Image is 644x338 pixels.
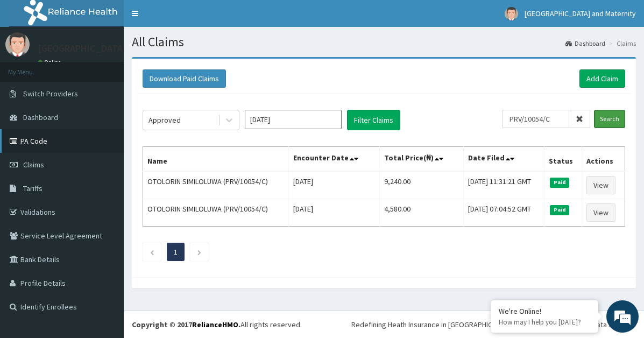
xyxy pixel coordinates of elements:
[23,184,43,193] span: Tariffs
[197,247,202,257] a: Next page
[62,101,148,209] span: We're online!
[176,5,202,31] div: Minimize live chat window
[288,147,379,172] th: Encounter Date
[463,147,544,172] th: Date Filed
[288,199,379,227] td: [DATE]
[143,147,289,172] th: Name
[503,110,569,128] input: Search by HMO ID
[132,35,636,49] h1: All Claims
[379,147,463,172] th: Total Price(₦)
[150,247,154,257] a: Previous page
[550,205,569,215] span: Paid
[606,39,636,48] li: Claims
[23,112,58,122] span: Dashboard
[550,178,569,187] span: Paid
[565,39,605,48] a: Dashboard
[499,318,590,327] p: How may I help you today?
[505,7,518,20] img: User Image
[20,54,44,81] img: d_794563401_company_1708531726252_794563401
[463,171,544,199] td: [DATE] 11:31:21 GMT
[5,32,30,57] img: User Image
[351,319,636,330] div: Redefining Heath Insurance in [GEOGRAPHIC_DATA] using Telemedicine and Data Science!
[544,147,582,172] th: Status
[38,59,63,66] a: Online
[525,9,636,18] span: [GEOGRAPHIC_DATA] and Maternity
[5,224,205,262] textarea: Type your message and hit 'Enter'
[579,69,625,88] a: Add Claim
[174,247,178,257] a: Page 1 is your current page
[38,44,187,53] p: [GEOGRAPHIC_DATA] and Maternity
[23,89,78,98] span: Switch Providers
[23,160,44,170] span: Claims
[132,320,240,329] strong: Copyright © 2017 .
[586,203,615,222] a: View
[143,171,289,199] td: OTOLORIN SIMILOLUWA (PRV/10054/C)
[347,110,400,130] button: Filter Claims
[143,69,226,88] button: Download Paid Claims
[499,306,590,316] div: We're Online!
[124,311,644,338] footer: All rights reserved.
[379,171,463,199] td: 9,240.00
[192,320,238,329] a: RelianceHMO
[245,110,342,129] input: Select Month and Year
[148,115,181,125] div: Approved
[143,199,289,227] td: OTOLORIN SIMILOLUWA (PRV/10054/C)
[56,60,181,74] div: Chat with us now
[594,110,625,128] input: Search
[463,199,544,227] td: [DATE] 07:04:52 GMT
[288,171,379,199] td: [DATE]
[582,147,625,172] th: Actions
[379,199,463,227] td: 4,580.00
[586,176,615,194] a: View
